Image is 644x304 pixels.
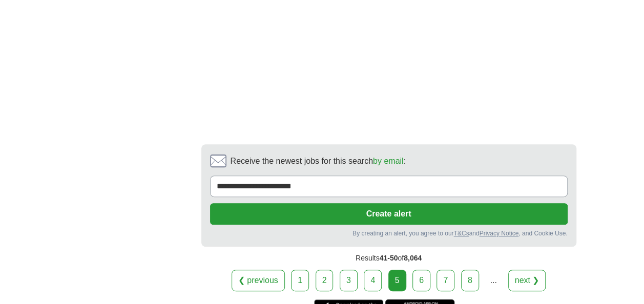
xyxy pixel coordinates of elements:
[437,270,454,291] a: 7
[380,254,398,262] span: 41-50
[412,270,430,291] a: 6
[232,270,285,291] a: ❮ previous
[201,247,576,270] div: Results of
[404,254,422,262] span: 8,064
[373,157,404,165] a: by email
[210,229,568,238] div: By creating an alert, you agree to our and , and Cookie Use.
[210,203,568,225] button: Create alert
[231,155,406,167] span: Receive the newest jobs for this search :
[461,270,479,291] a: 8
[453,230,469,237] a: T&Cs
[316,270,334,291] a: 2
[479,230,518,237] a: Privacy Notice
[388,270,406,291] div: 5
[291,270,309,291] a: 1
[483,270,504,291] div: ...
[364,270,382,291] a: 4
[340,270,358,291] a: 3
[508,270,546,291] a: next ❯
